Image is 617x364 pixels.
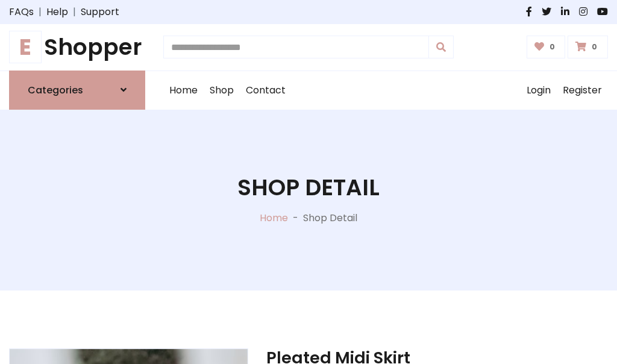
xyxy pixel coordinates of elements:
[68,5,81,19] span: |
[9,31,42,63] span: E
[547,42,558,52] span: 0
[34,5,46,19] span: |
[568,36,608,58] a: 0
[204,71,240,110] a: Shop
[28,84,83,96] h6: Categories
[237,174,380,201] h1: Shop Detail
[521,71,557,110] a: Login
[260,211,288,225] a: Home
[9,5,34,19] a: FAQs
[589,42,600,52] span: 0
[46,5,68,19] a: Help
[288,211,303,225] p: -
[9,71,145,110] a: Categories
[527,36,566,58] a: 0
[9,34,145,61] a: EShopper
[240,71,292,110] a: Contact
[557,71,608,110] a: Register
[9,34,145,61] h1: Shopper
[163,71,204,110] a: Home
[81,5,119,19] a: Support
[303,211,357,225] p: Shop Detail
